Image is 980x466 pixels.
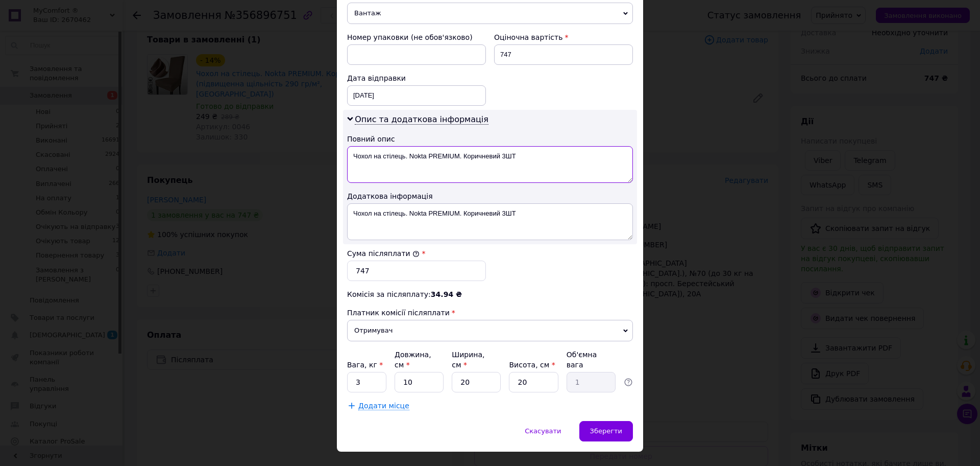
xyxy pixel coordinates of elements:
[395,351,431,369] label: Довжина, см
[347,249,420,258] label: Сума післяплати
[347,289,633,299] div: Комісія за післяплату:
[347,361,383,369] label: Вага, кг
[347,320,633,341] span: Отримувач
[347,191,633,201] div: Додаткова інформація
[347,203,633,240] textarea: Чохол на стілець. Nokta PREMIUM. Коричневий 3ШТ
[525,427,561,435] span: Скасувати
[494,32,633,42] div: Оціночна вартість
[347,3,633,24] span: Вантаж
[452,351,484,369] label: Ширина, см
[347,146,633,183] textarea: Чохол на стілець. Nokta PREMIUM. Коричневий 3ШТ
[590,427,622,435] span: Зберегти
[347,134,633,144] div: Повний опис
[358,402,409,410] span: Додати місце
[347,32,486,42] div: Номер упаковки (не обов'язково)
[567,349,616,370] div: Об'ємна вага
[431,290,462,298] span: 34.94 ₴
[509,361,555,369] label: Висота, см
[355,114,488,125] span: Опис та додаткова інформація
[347,73,486,83] div: Дата відправки
[347,309,450,317] span: Платник комісії післяплати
